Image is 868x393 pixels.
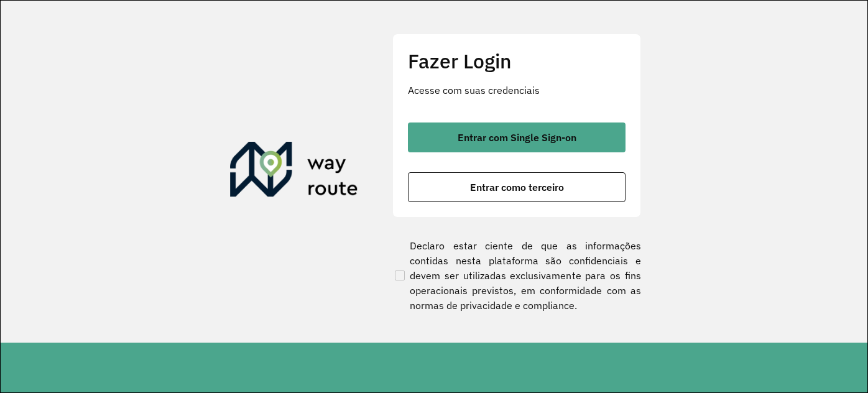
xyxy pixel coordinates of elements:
span: Entrar com Single Sign-on [458,132,576,142]
p: Acesse com suas credenciais [408,83,626,98]
span: Entrar como terceiro [470,182,564,192]
h2: Fazer Login [408,49,626,73]
button: button [408,172,626,202]
label: Declaro estar ciente de que as informações contidas nesta plataforma são confidenciais e devem se... [392,238,641,313]
button: button [408,123,626,152]
img: Roteirizador AmbevTech [230,142,358,201]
